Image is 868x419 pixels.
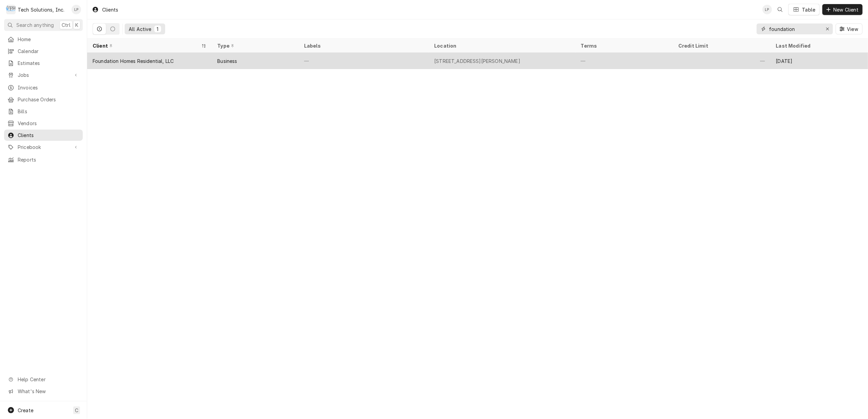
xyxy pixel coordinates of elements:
[673,53,770,69] div: —
[4,106,83,117] a: Bills
[18,60,79,67] span: Estimates
[16,21,54,29] span: Search anything
[129,26,152,33] div: All Active
[304,42,423,49] div: Labels
[776,42,861,49] div: Last Modified
[762,5,772,14] div: LP
[18,120,79,127] span: Vendors
[4,19,83,31] button: Search anythingCtrlK
[769,23,820,34] input: Keyword search
[581,42,666,49] div: Terms
[4,82,83,93] a: Invoices
[832,6,860,13] span: New Client
[822,4,863,15] button: New Client
[4,130,83,141] a: Clients
[4,57,83,69] a: Estimates
[4,374,83,385] a: Go to Help Center
[18,156,79,163] span: Reports
[72,5,81,14] div: Lisa Paschal's Avatar
[217,42,291,49] div: Type
[62,21,70,29] span: Ctrl
[18,96,79,103] span: Purchase Orders
[18,132,79,139] span: Clients
[18,108,79,115] span: Bills
[18,48,79,55] span: Calendar
[93,57,174,65] div: Foundation Homes Residential, LLC
[217,57,237,65] div: Business
[846,26,859,33] span: View
[836,23,863,34] button: View
[18,36,79,43] span: Home
[434,42,570,49] div: Location
[4,94,83,105] a: Purchase Orders
[299,53,429,69] div: —
[4,34,83,45] a: Home
[18,388,79,395] span: What's New
[4,46,83,57] a: Calendar
[75,21,78,29] span: K
[75,407,78,414] span: C
[4,154,83,165] a: Reports
[771,53,868,69] div: [DATE]
[775,4,786,15] button: Open search
[93,42,200,49] div: Client
[802,6,816,13] div: Table
[18,84,79,91] span: Invoices
[6,5,16,14] div: T
[72,5,81,14] div: LP
[18,407,33,413] span: Create
[434,57,520,65] div: [STREET_ADDRESS][PERSON_NAME]
[156,26,160,33] div: 1
[4,141,83,153] a: Go to Pricebook
[762,5,772,14] div: Lisa Paschal's Avatar
[18,71,69,79] span: Jobs
[822,23,833,34] button: Erase input
[18,376,79,383] span: Help Center
[6,5,16,14] div: Tech Solutions, Inc.'s Avatar
[4,118,83,129] a: Vendors
[4,69,83,81] a: Go to Jobs
[678,42,763,49] div: Credit Limit
[18,144,69,151] span: Pricebook
[18,6,64,13] div: Tech Solutions, Inc.
[575,53,673,69] div: —
[4,386,83,397] a: Go to What's New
